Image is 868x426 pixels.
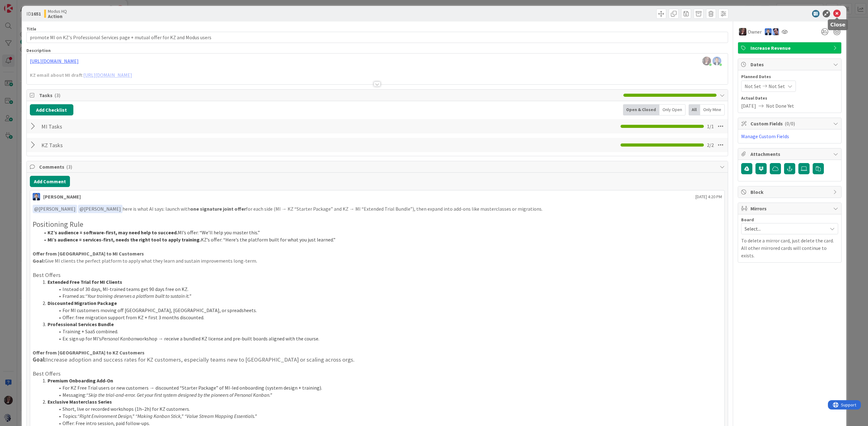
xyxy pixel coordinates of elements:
h3: Best Offers [33,272,722,279]
span: Actual Dates [741,95,838,101]
input: type card name here... [26,32,728,43]
strong: Premium Onboarding Add-On [48,377,113,384]
b: 1651 [31,11,41,17]
span: Support [13,1,28,8]
span: ( 0/0 ) [785,120,795,127]
span: Mirrors [750,205,830,212]
span: Select... [745,224,824,233]
h5: Close [830,22,846,28]
p: Give MI clients the perfect platform to apply what they learn and sustain improvements long-term. [33,257,722,264]
img: DP [33,193,40,200]
span: Planned Dates [741,73,838,80]
strong: one signature joint offer [190,206,246,212]
button: Add Comment [30,176,70,187]
img: WIonnMY7p3XofgUWOABbbE3lo9ZeZucQ.jpg [702,57,711,65]
span: Not Set [769,82,785,90]
li: Ex: sign up for MI’s workshop → receive a bundled KZ license and pre-built boards aligned with th... [40,335,722,342]
strong: Offer from [GEOGRAPHIC_DATA] to MI Customers [33,250,144,257]
span: 1 / 1 [707,123,714,130]
span: ID [26,10,41,17]
img: TD [739,28,746,35]
h3: Increase adoption and success rates for KZ customers, especially teams new to [GEOGRAPHIC_DATA] o... [33,356,722,363]
h2: Positioning Rule [33,220,722,229]
button: Add Checklist [30,104,73,115]
span: Custom Fields [750,120,830,127]
div: Only Mine [700,104,725,115]
input: Add Checklist... [39,139,179,151]
strong: Discounted Migration Package [48,300,117,306]
div: Open & Closed [623,104,659,115]
em: “Right Environment Design,” “Making Kanban Stick,” “Value Stream Mapping Essentials.” [77,413,257,419]
span: Comments [39,163,717,171]
em: “Skip the trial-and-error. Get your first system designed by the pioneers of Personal Kanban.” [86,392,272,398]
span: [PERSON_NAME] [80,206,121,212]
div: [PERSON_NAME] [43,193,81,200]
li: Topics: [40,413,722,420]
span: Description [26,48,51,53]
li: Training + SaaS combined. [40,328,722,335]
span: [PERSON_NAME] [34,206,76,212]
li: Offer: free migration support from KZ + first 3 months discounted. [40,314,722,321]
em: “Your training deserves a platform built to sustain it.” [85,293,191,299]
span: Not Done Yet [766,102,794,110]
span: ( 3 ) [54,92,60,98]
p: To delete a mirror card, just delete the card. All other mirrored cards will continue to exists. [741,237,838,259]
span: @ [80,206,84,212]
li: MI’s offer: “We’ll help you master this.” [40,229,722,236]
li: KZ’s offer: “Here’s the platform built for what you just learned.” [40,236,722,243]
b: Action [48,14,67,19]
span: Not Set [745,82,761,90]
strong: Exclusive Masterclass Series [48,399,112,405]
img: DP [765,28,772,35]
span: ( 3 ) [66,164,72,170]
strong: KZ’s audience = software-first, may need help to succeed. [48,229,178,236]
em: Personal Kanban [101,335,136,342]
span: [DATE] 4:20 PM [695,194,722,200]
span: Owner [748,28,762,35]
li: Framed as: [40,293,722,300]
strong: Professional Services Bundle [48,321,114,327]
span: Dates [750,61,830,68]
label: Title [26,26,36,32]
strong: Extended Free Trial for MI Clients [48,279,122,285]
span: Attachments [750,150,830,158]
span: Tasks [39,91,620,99]
span: Increase Revenue [750,44,830,52]
strong: Offer from [GEOGRAPHIC_DATA] to KZ Customers [33,349,145,356]
span: Block [750,188,830,196]
p: here is what AI says: launch with for each side (MI → KZ “Starter Package” and KZ → MI “Extended ... [33,205,722,213]
li: For MI customers moving off [GEOGRAPHIC_DATA], [GEOGRAPHIC_DATA], or spreadsheets. [40,307,722,314]
span: [DATE] [741,102,756,110]
li: Instead of 30 days, MI-trained teams get 90 days free on KZ. [40,286,722,293]
li: For KZ Free Trial users or new customers → discounted “Starter Package” of MI-led onboarding (sys... [40,384,722,391]
a: [URL][DOMAIN_NAME] [30,58,79,64]
img: JB [772,28,779,35]
strong: Goal: [33,258,45,264]
div: All [689,104,700,115]
strong: MI’s audience = services-first, needs the right tool to apply training. [48,236,201,243]
span: Modus HQ [48,9,67,14]
img: 0C7sLYpboC8qJ4Pigcws55mStztBx44M.png [713,57,721,65]
li: Messaging: [40,391,722,399]
strong: Goal: [33,356,46,363]
a: Manage Custom Fields [741,133,789,139]
li: Short, live or recorded workshops (1h–2h) for KZ customers. [40,405,722,413]
input: Add Checklist... [39,121,179,132]
span: @ [34,206,39,212]
div: Only Open [659,104,686,115]
span: Board [741,218,754,222]
h3: Best Offers [33,370,722,377]
span: 2 / 2 [707,141,714,149]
